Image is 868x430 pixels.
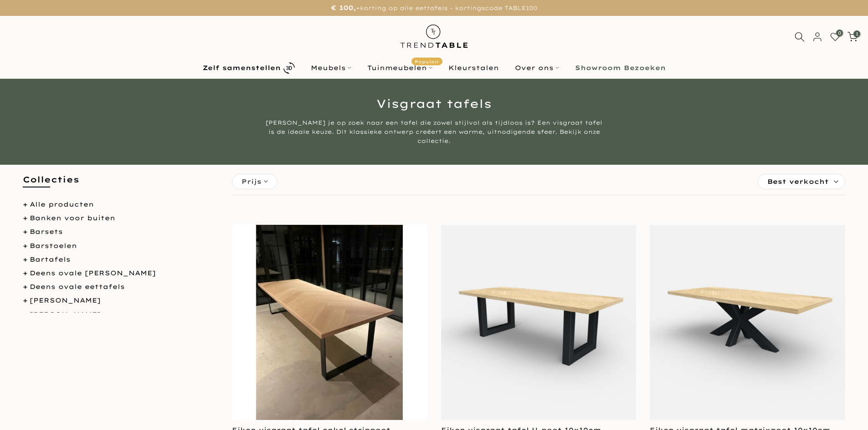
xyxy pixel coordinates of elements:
h1: Visgraat tafels [168,98,701,109]
a: 0 [830,32,840,42]
a: 1 [847,32,858,42]
a: Barstoelen [30,242,77,250]
a: Alle producten [30,200,94,208]
h5: Collecties [23,174,218,194]
p: korting op alle eettafels - kortingscode TABLE100 [11,2,857,14]
a: Zelf samenstellen [195,60,303,76]
img: trend-table [394,16,474,56]
div: [PERSON_NAME] je op zoek naar een tafel die zowel stijlvol als tijdloos is? Een visgraat tafel is... [263,118,605,146]
label: Sorteren:Best verkocht [758,174,845,189]
a: Barsets [30,228,63,236]
b: Showroom Bezoeken [575,65,666,71]
span: 1 [853,30,860,37]
span: 0 [836,30,843,36]
b: Zelf samenstellen [203,65,281,71]
a: Showroom Bezoeken [567,62,673,73]
span: Prijs [241,177,262,187]
a: Deens ovale [PERSON_NAME] [30,269,156,277]
a: Banken voor buiten [30,214,115,222]
a: Bartafels [30,255,71,263]
a: TuinmeubelenPopulair [359,62,440,73]
span: Populair [411,58,442,66]
a: Meubels [303,62,359,73]
a: Over ons [507,62,567,73]
strong: € 100,- [331,4,360,12]
a: [PERSON_NAME] [30,310,101,319]
a: Deens ovale eettafels [30,283,125,291]
a: Kleurstalen [440,62,507,73]
span: Best verkocht [767,174,829,189]
a: [PERSON_NAME] [30,296,101,304]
